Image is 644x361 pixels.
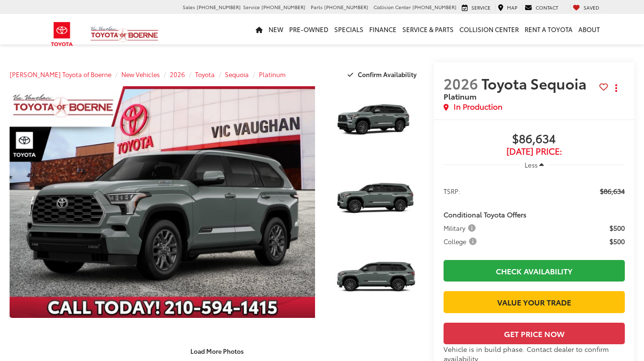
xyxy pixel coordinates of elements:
span: Conditional Toyota Offers [444,210,527,219]
img: Vic Vaughan Toyota of Boerne [90,26,159,43]
a: Specials [331,14,366,45]
a: New Vehicles [121,70,160,79]
span: TSRP: [444,186,460,196]
span: [PHONE_NUMBER] [261,3,305,11]
button: Load More Photos [184,342,250,359]
a: [PERSON_NAME] Toyota of Boerne [10,70,111,79]
span: Military [444,223,478,233]
button: Actions [608,79,625,96]
a: Pre-Owned [286,14,331,45]
span: $86,634 [600,186,625,196]
span: dropdown dots [615,84,617,92]
a: My Saved Vehicles [570,4,602,11]
a: Value Your Trade [444,291,625,313]
span: Saved [584,4,599,11]
a: Finance [366,14,399,45]
a: Contact [522,4,561,11]
span: Confirm Availability [358,70,417,79]
img: 2026 Toyota Sequoia Platinum [325,244,425,319]
a: Service [459,4,493,11]
img: Toyota [44,19,80,50]
span: Service [243,3,260,11]
button: Get Price Now [444,323,625,344]
button: College [444,237,480,246]
button: Military [444,223,479,233]
span: $86,634 [444,132,625,147]
a: Platinum [259,70,286,79]
a: Expand Photo 0 [10,86,315,318]
span: Map [507,4,517,11]
a: Service & Parts: Opens in a new tab [399,14,457,45]
a: Expand Photo 1 [326,86,424,160]
a: Rent a Toyota [522,14,575,45]
a: Home [253,14,266,45]
a: Check Availability [444,260,625,282]
a: New [266,14,286,45]
span: [PHONE_NUMBER] [197,3,241,11]
a: Expand Photo 3 [326,244,424,318]
a: Map [495,4,520,11]
span: Platinum [444,90,477,102]
span: 2026 [444,73,478,93]
span: [PHONE_NUMBER] [324,3,368,11]
span: $500 [609,237,625,246]
span: In Production [454,101,503,112]
span: Parts [311,3,323,11]
span: [PHONE_NUMBER] [412,3,457,11]
a: 2026 [170,70,185,79]
a: Expand Photo 2 [326,165,424,239]
span: Toyota Sequoia [481,73,590,93]
span: Sales [183,3,195,11]
a: About [575,14,603,45]
span: College [444,237,479,246]
img: 2026 Toyota Sequoia Platinum [7,86,318,319]
a: Toyota [195,70,215,79]
span: Less [525,160,538,169]
span: [DATE] Price: [444,147,625,156]
span: Contact [536,4,558,11]
span: Collision Center [374,3,411,11]
a: Collision Center [457,14,522,45]
button: Confirm Availability [342,66,424,83]
a: Sequoia [225,70,249,79]
span: $500 [609,223,625,233]
button: Less [520,156,549,173]
img: 2026 Toyota Sequoia Platinum [325,164,425,240]
span: Service [471,4,491,11]
img: 2026 Toyota Sequoia Platinum [325,85,425,161]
